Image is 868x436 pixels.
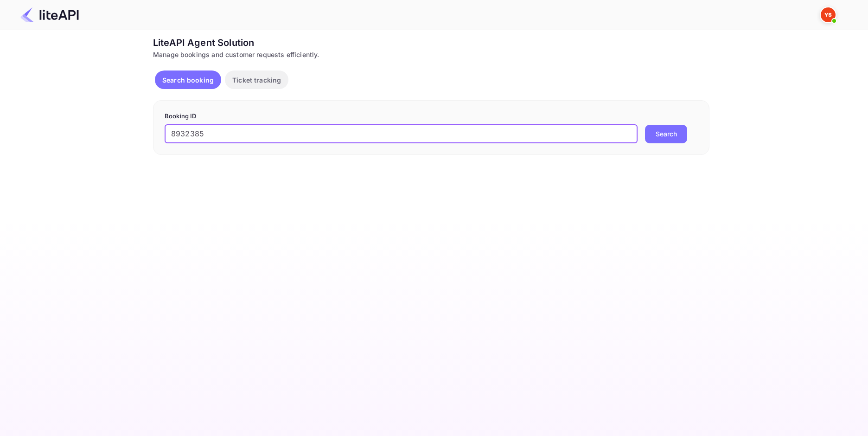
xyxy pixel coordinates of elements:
div: LiteAPI Agent Solution [153,36,709,50]
div: Manage bookings and customer requests efficiently. [153,50,709,59]
button: Search [645,125,687,143]
p: Ticket tracking [232,75,281,85]
img: LiteAPI Logo [20,7,79,22]
p: Booking ID [165,112,698,121]
p: Search booking [162,75,214,85]
input: Enter Booking ID (e.g., 63782194) [165,125,638,143]
img: Yandex Support [821,7,836,22]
